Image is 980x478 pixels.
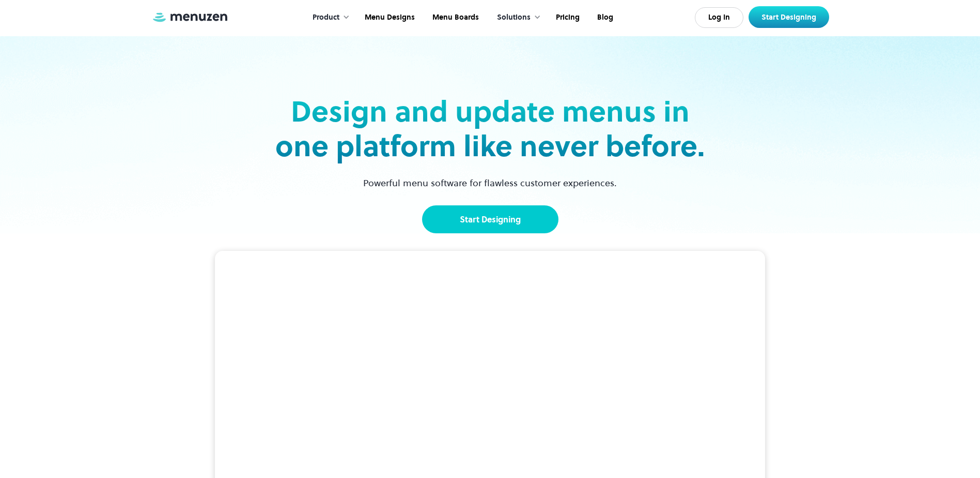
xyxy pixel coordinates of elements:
a: Start Designing [422,205,558,233]
a: Blog [587,2,621,34]
div: Solutions [497,12,531,23]
h2: Design and update menus in one platform like never before. [272,94,708,163]
a: Menu Designs [355,2,423,34]
a: Menu Boards [423,2,487,34]
div: Product [313,12,339,23]
a: Log In [695,7,743,28]
a: Start Designing [749,6,829,28]
p: Powerful menu software for flawless customer experiences. [350,176,630,190]
div: Product [302,2,355,34]
a: Pricing [546,2,587,34]
div: Solutions [487,2,546,34]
